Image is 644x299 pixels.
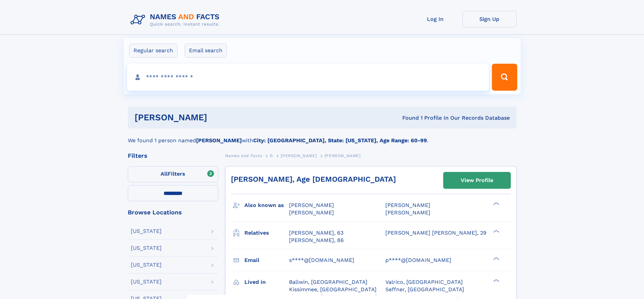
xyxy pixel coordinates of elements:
span: [PERSON_NAME] [281,153,317,158]
div: [US_STATE] [131,262,162,268]
div: ❯ [492,229,500,233]
h3: Relatives [244,227,289,239]
span: Seffner, [GEOGRAPHIC_DATA] [385,286,464,293]
div: [US_STATE] [131,245,162,251]
a: [PERSON_NAME], 63 [289,229,343,237]
span: Valrico, [GEOGRAPHIC_DATA] [385,279,463,285]
div: Browse Locations [128,209,218,215]
a: [PERSON_NAME], Age [DEMOGRAPHIC_DATA] [231,175,396,183]
a: [PERSON_NAME], 86 [289,237,344,244]
span: D [270,153,273,158]
div: Filters [128,153,218,159]
a: Names and Facts [225,151,262,160]
span: [PERSON_NAME] [289,202,334,208]
span: [PERSON_NAME] [385,209,430,216]
span: Kissimmee, [GEOGRAPHIC_DATA] [289,286,377,293]
div: ❯ [492,202,500,206]
h1: [PERSON_NAME] [135,113,305,122]
label: Email search [185,43,227,58]
h3: Also known as [244,200,289,211]
a: View Profile [444,172,510,188]
span: [PERSON_NAME] [289,209,334,216]
div: Found 1 Profile In Our Records Database [305,114,510,122]
div: [US_STATE] [131,279,162,285]
div: ❯ [492,256,500,261]
a: [PERSON_NAME] [281,151,317,160]
b: [PERSON_NAME] [196,137,242,144]
h3: Email [244,255,289,266]
a: Sign Up [462,11,517,27]
a: [PERSON_NAME] [PERSON_NAME], 29 [385,229,486,237]
div: View Profile [461,173,493,188]
a: D [270,151,273,160]
div: We found 1 person named with . [128,128,517,145]
h3: Lived in [244,276,289,288]
div: [US_STATE] [131,229,162,234]
button: Search Button [492,64,517,91]
img: Logo Names and Facts [128,11,225,29]
a: Log In [408,11,462,27]
label: Filters [128,166,218,182]
input: search input [127,64,489,91]
span: [PERSON_NAME] [325,153,361,158]
span: All [161,171,168,177]
div: ❯ [492,278,500,282]
label: Regular search [129,43,177,58]
b: City: [GEOGRAPHIC_DATA], State: [US_STATE], Age Range: 60-99 [253,137,427,144]
span: Ballwin, [GEOGRAPHIC_DATA] [289,279,367,285]
span: [PERSON_NAME] [385,202,430,208]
